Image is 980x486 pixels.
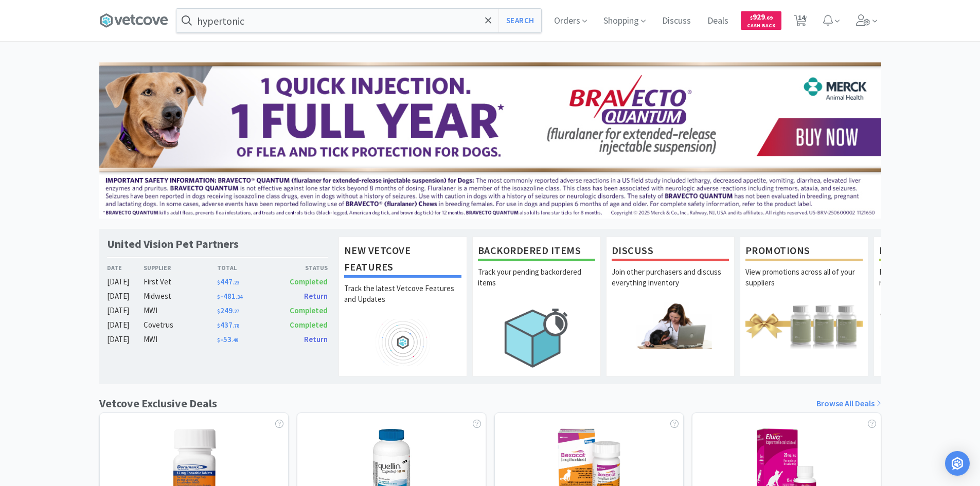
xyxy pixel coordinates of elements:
[765,14,773,21] span: . 69
[217,334,238,344] span: -53
[217,320,239,330] span: 437
[344,242,461,278] h1: New Vetcove Features
[344,319,461,366] img: hero_feature_roadmap.png
[107,276,144,288] div: [DATE]
[612,242,729,261] h1: Discuss
[703,16,733,26] a: Deals
[233,308,239,315] span: . 27
[478,266,595,302] p: Track your pending backordered items
[745,266,863,302] p: View promotions across all of your suppliers
[478,302,595,373] img: hero_backorders.png
[290,320,328,330] span: Completed
[741,7,781,34] a: $929.69Cash Back
[612,266,729,302] p: Join other purchasers and discuss everything inventory
[290,277,328,286] span: Completed
[304,334,328,344] span: Return
[217,277,239,286] span: 447
[99,62,881,219] img: 3ffb5edee65b4d9ab6d7b0afa510b01f.jpg
[740,237,868,376] a: PromotionsView promotions across all of your suppliers
[217,305,239,315] span: 249
[745,242,863,261] h1: Promotions
[478,242,595,261] h1: Backordered Items
[107,290,144,302] div: [DATE]
[790,17,811,27] a: 14
[612,302,729,349] img: hero_discuss.png
[99,394,217,412] h1: Vetcove Exclusive Deals
[144,276,217,288] div: First Vet
[107,333,144,346] div: [DATE]
[658,16,695,26] a: Discuss
[233,322,239,329] span: . 78
[816,397,881,410] a: Browse All Deals
[344,283,461,319] p: Track the latest Vetcove Features and Updates
[107,319,328,331] a: [DATE]Covetrus$437.78Completed
[472,237,601,376] a: Backordered ItemsTrack your pending backordered items
[107,237,239,251] h1: United Vision Pet Partners
[107,276,328,288] a: [DATE]First Vet$447.23Completed
[144,304,217,317] div: MWI
[273,263,328,273] div: Status
[144,333,217,346] div: MWI
[231,337,238,344] span: . 49
[233,279,239,286] span: . 23
[217,322,220,329] span: $
[144,290,217,302] div: Midwest
[107,290,328,302] a: [DATE]Midwest$-481.34Return
[176,9,541,32] input: Search by item, sku, manufacturer, ingredient, size...
[107,263,144,273] div: Date
[750,12,773,22] span: 929
[290,305,328,315] span: Completed
[217,279,220,286] span: $
[144,263,217,273] div: Supplier
[217,294,220,300] span: $
[217,337,220,344] span: $
[236,294,242,300] span: . 34
[217,291,242,301] span: -481
[498,9,541,32] button: Search
[217,308,220,315] span: $
[745,302,863,349] img: hero_promotions.png
[945,451,970,476] div: Open Intercom Messenger
[217,263,273,273] div: Total
[107,333,328,346] a: [DATE]MWI$-53.49Return
[606,237,735,376] a: DiscussJoin other purchasers and discuss everything inventory
[338,237,467,376] a: New Vetcove FeaturesTrack the latest Vetcove Features and Updates
[750,14,753,21] span: $
[144,319,217,331] div: Covetrus
[304,291,328,301] span: Return
[107,304,144,317] div: [DATE]
[747,23,775,30] span: Cash Back
[107,304,328,317] a: [DATE]MWI$249.27Completed
[107,319,144,331] div: [DATE]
